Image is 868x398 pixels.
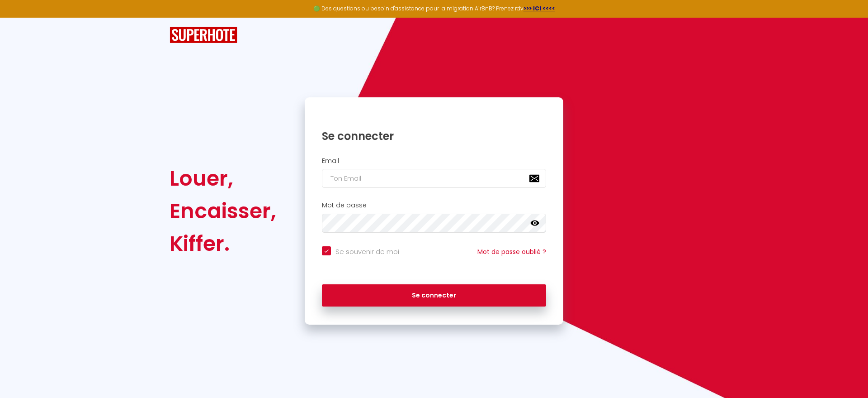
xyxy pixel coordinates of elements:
div: Louer, [170,162,276,195]
div: Encaisser, [170,195,276,227]
div: Kiffer. [170,227,276,260]
a: >>> ICI <<<< [524,5,555,12]
img: SuperHote logo [170,27,237,43]
h2: Mot de passe [322,201,546,209]
h1: Se connecter [322,129,546,143]
input: Ton Email [322,169,546,188]
h2: Email [322,157,546,165]
a: Mot de passe oublié ? [477,247,546,256]
button: Se connecter [322,284,546,307]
